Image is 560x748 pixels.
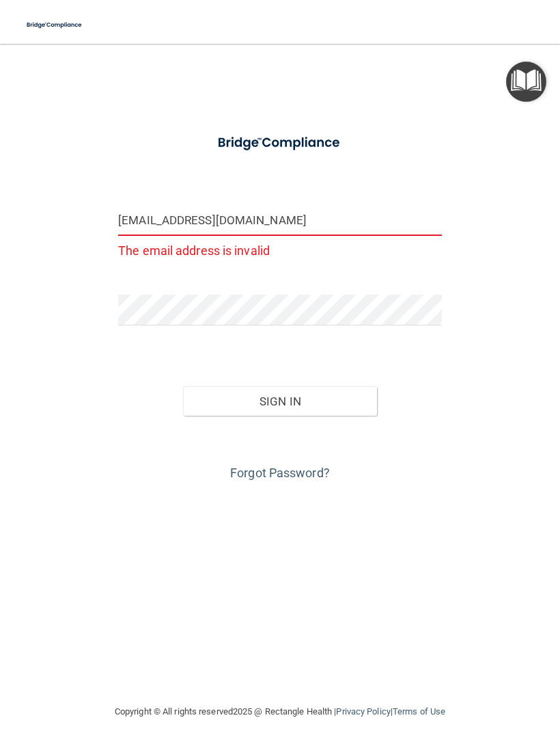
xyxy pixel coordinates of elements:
img: bridge_compliance_login_screen.278c3ca4.svg [204,126,356,160]
button: Open Resource Center [506,62,546,102]
input: Email [118,205,442,236]
img: bridge_compliance_login_screen.278c3ca4.svg [20,11,89,39]
a: Forgot Password? [230,466,330,480]
a: Terms of Use [393,706,445,717]
p: The email address is invalid [118,239,442,262]
a: Privacy Policy [336,706,390,717]
button: Sign In [183,386,377,416]
div: Copyright © All rights reserved 2025 @ Rectangle Health | | [31,690,529,734]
